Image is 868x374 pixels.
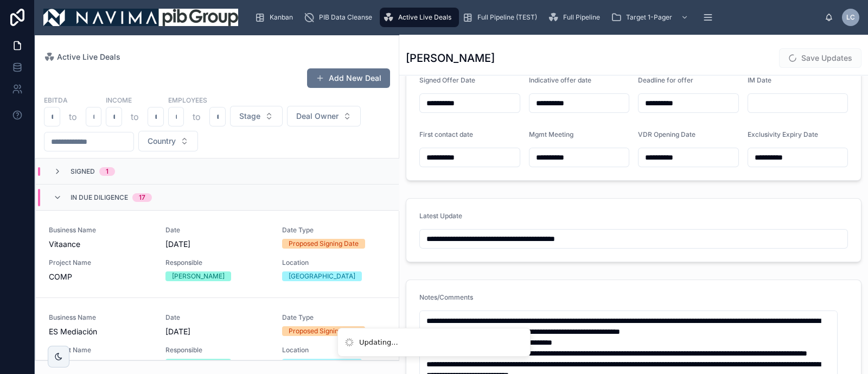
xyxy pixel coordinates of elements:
span: Exclusivity Expiry Date [748,130,818,138]
label: Employees [168,95,207,105]
button: Select Button [138,131,198,151]
p: to [131,110,139,123]
span: Date [165,226,269,234]
div: [PERSON_NAME] [172,271,225,281]
span: Kanban [270,13,293,22]
div: Updating... [359,337,398,348]
span: Location [282,346,386,354]
span: Full Pipeline [563,13,600,22]
h1: [PERSON_NAME] [406,50,495,66]
a: Full Pipeline (TEST) [459,8,545,27]
div: [GEOGRAPHIC_DATA] [289,359,355,369]
span: Date [165,313,269,322]
label: EBITDA [44,95,68,105]
span: Stage [239,111,260,122]
span: COMP [49,271,152,282]
span: Project Name [49,258,152,267]
span: Notes/Comments [419,293,473,301]
span: Business Name [49,313,152,322]
div: Proposed Signing Date [289,239,359,249]
span: In Due Diligence [71,193,128,202]
span: Responsible [165,346,269,354]
span: Date Type [282,226,386,234]
span: Date Type [282,313,386,322]
span: Ordesa [49,359,152,370]
span: [DATE] [165,239,269,250]
img: App logo [43,9,238,26]
button: Add New Deal [307,68,390,88]
div: Proposed Signing Date [289,326,359,336]
span: Full Pipeline (TEST) [477,13,537,22]
div: [PERSON_NAME] [172,359,225,369]
a: Business NameVitaanceDate[DATE]Date TypeProposed Signing DateProject NameCOMPResponsible[PERSON_N... [36,211,399,298]
span: Deadline for offer [638,76,693,84]
span: Mgmt Meeting [529,130,573,138]
a: Target 1-Pager [608,8,694,27]
a: Active Live Deals [380,8,459,27]
span: Business Name [49,226,152,234]
a: PIB Data Cleanse [301,8,380,27]
span: Vitaance [49,239,152,250]
span: First contact date [419,130,473,138]
span: PIB Data Cleanse [319,13,372,22]
button: Select Button [287,106,361,126]
p: to [193,110,201,123]
span: IM Date [748,76,771,84]
span: Deal Owner [296,111,339,122]
span: Latest Update [419,212,462,220]
a: Full Pipeline [545,8,608,27]
div: 17 [139,193,145,202]
span: [DATE] [165,326,269,337]
span: Active Live Deals [57,52,120,62]
span: VDR Opening Date [638,130,695,138]
span: Location [282,258,386,267]
span: ES Mediación [49,326,152,337]
label: Income [106,95,132,105]
div: scrollable content [247,5,825,29]
span: Active Live Deals [398,13,451,22]
button: Select Button [230,106,283,126]
span: Target 1-Pager [626,13,672,22]
a: Active Live Deals [44,52,120,62]
p: to [69,110,77,123]
span: Country [148,136,176,147]
span: Signed [71,167,95,176]
div: 1 [106,167,108,176]
span: Signed Offer Date [419,76,475,84]
div: [GEOGRAPHIC_DATA] [289,271,355,281]
span: LC [846,13,855,22]
span: Responsible [165,258,269,267]
span: Indicative offer date [529,76,591,84]
span: Project Name [49,346,152,354]
a: Kanban [251,8,301,27]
